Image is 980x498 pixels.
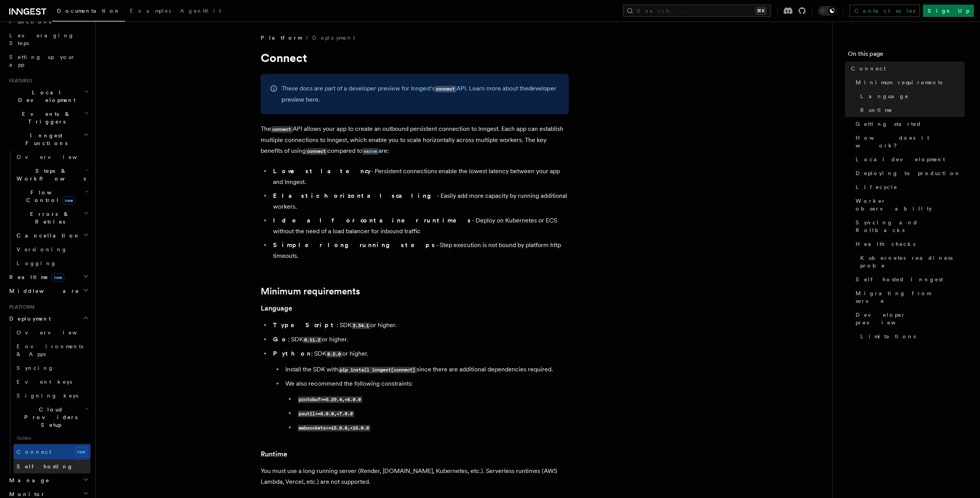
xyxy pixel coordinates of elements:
[13,207,90,229] button: Errors & Retries
[435,86,456,92] code: connect
[6,85,90,107] button: Local Development
[857,89,965,103] a: Language
[860,254,965,269] span: Kubernetes readiness probe
[13,256,90,270] a: Logging
[271,320,569,331] li: : SDK or higher.
[853,216,965,237] a: Syncing and Rollbacks
[856,120,921,128] span: Getting started
[273,321,337,329] strong: TypeScript
[17,154,96,160] span: Overview
[853,308,965,329] a: Developer preview
[856,240,915,248] span: Health checks
[6,326,90,473] div: Deployment
[857,251,965,272] a: Kubernetes readiness probe
[281,83,560,105] p: These docs are part of a developer preview for Inngest's API. Learn more about the .
[860,106,893,114] span: Runtime
[180,8,221,14] span: AgentKit
[130,8,171,14] span: Examples
[857,103,965,117] a: Runtime
[856,311,965,326] span: Developer preview
[849,5,920,17] a: Contact sales
[13,406,85,429] span: Cloud Providers Setup
[13,185,90,207] button: Flow Controlnew
[17,365,54,371] span: Syncing
[273,336,288,343] strong: Go
[283,364,569,375] li: Install the SDK with since there are additional dependencies required.
[125,2,176,21] a: Examples
[75,447,87,456] span: new
[52,2,125,22] a: Documentation
[13,210,84,226] span: Errors & Retries
[6,490,45,498] span: Monitor
[9,54,75,68] span: Setting up your app
[176,2,226,21] a: AgentKit
[13,389,90,403] a: Signing keys
[273,167,371,175] strong: Lowest latency
[623,5,771,17] button: Search...⌘K
[13,375,90,389] a: Event keys
[6,473,90,487] button: Manage
[17,449,51,455] span: Connect
[17,379,72,385] span: Event keys
[17,463,73,470] span: Self hosting
[273,350,311,357] strong: Python
[6,270,90,284] button: Realtimenew
[17,329,96,336] span: Overview
[853,131,965,152] a: How does it work?
[261,449,287,460] a: Runtime
[57,8,121,14] span: Documentation
[13,229,90,242] button: Cancellation
[271,348,569,433] li: : SDK or higher.
[17,260,57,266] span: Logging
[298,396,362,403] code: protobuf>=5.29.4,<6.0.0
[848,62,965,75] a: Connect
[306,148,327,155] code: connect
[856,289,965,305] span: Migrating from serve
[853,166,965,180] a: Deploying to production
[261,51,569,65] h1: Connect
[848,49,965,62] h4: On this page
[856,197,965,212] span: Worker observability
[856,134,965,149] span: How does it work?
[13,432,90,444] span: Guides
[923,5,974,17] a: Sign Up
[271,215,569,237] li: - Deploy on Kubernetes or ECS without the need of a load balancer for inbound traffic
[13,326,90,339] a: Overview
[13,189,85,204] span: Flow Control
[860,92,909,100] span: Language
[261,124,569,157] p: The API allows your app to create an outbound persistent connection to Inngest. Each app can esta...
[273,217,472,224] strong: Ideal for container runtimes
[298,411,354,417] code: psutil>=6.0.0,<7.0.0
[9,32,74,46] span: Leveraging Steps
[62,196,75,205] span: new
[6,107,90,129] button: Events & Triggers
[853,194,965,216] a: Worker observability
[853,180,965,194] a: Lifecycle
[13,232,80,239] span: Cancellation
[853,286,965,308] a: Migrating from serve
[6,150,90,270] div: Inngest Functions
[362,148,379,155] code: serve
[856,169,961,177] span: Deploying to production
[52,273,64,282] span: new
[856,155,945,163] span: Local development
[856,219,965,234] span: Syncing and Rollbacks
[261,286,360,297] a: Minimum requirements
[326,351,342,358] code: 0.5.0
[851,65,886,72] span: Connect
[261,466,569,487] p: You must use a long running server (Render, [DOMAIN_NAME], Kubernetes, etc.). Serverless runtimes...
[853,75,965,89] a: Minimum requirements
[17,246,67,252] span: Versioning
[6,304,35,310] span: Platform
[6,284,90,298] button: Middleware
[6,28,90,50] a: Leveraging Steps
[352,323,370,329] code: 3.34.1
[6,129,90,150] button: Inngest Functions
[853,272,965,286] a: Self hosted Inngest
[6,287,79,295] span: Middleware
[273,241,436,249] strong: Simpler long running steps
[860,333,916,340] span: Limitations
[273,192,437,199] strong: Elastic horizontal scaling
[312,34,355,42] a: Deployment
[298,425,370,431] code: websockets>=15.0.0,<16.0.0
